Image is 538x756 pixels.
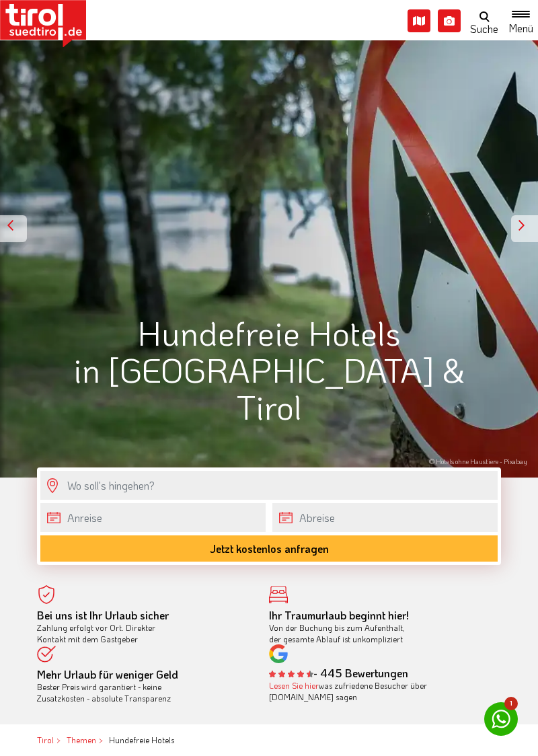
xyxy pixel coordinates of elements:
[37,734,54,745] a: Tirol
[269,610,481,644] div: Von der Buchung bis zum Aufenthalt, der gesamte Ablauf ist unkompliziert
[269,608,409,622] b: Ihr Traumurlaub beginnt hier!
[40,503,266,532] input: Anreise
[40,471,498,500] input: Wo soll's hingehen?
[269,666,408,680] b: - 445 Bewertungen
[40,535,498,562] button: Jetzt kostenlos anfragen
[37,608,169,622] b: Bei uns ist Ihr Urlaub sicher
[269,680,319,691] a: Lesen Sie hier
[504,697,518,710] span: 1
[269,644,288,663] img: google
[109,734,174,745] em: Hundefreie Hotels
[484,702,518,736] a: 1
[67,734,96,745] a: Themen
[37,610,249,644] div: Zahlung erfolgt vor Ort. Direkter Kontakt mit dem Gastgeber
[408,9,430,32] i: Karte öffnen
[269,680,481,703] div: was zufriedene Besucher über [DOMAIN_NAME] sagen
[438,9,461,32] i: Fotogalerie
[504,8,538,34] button: Toggle navigation
[37,314,501,425] h1: Hundefreie Hotels in [GEOGRAPHIC_DATA] & Tirol
[272,503,498,532] input: Abreise
[37,669,249,704] div: Bester Preis wird garantiert - keine Zusatzkosten - absolute Transparenz
[37,667,178,681] b: Mehr Urlaub für weniger Geld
